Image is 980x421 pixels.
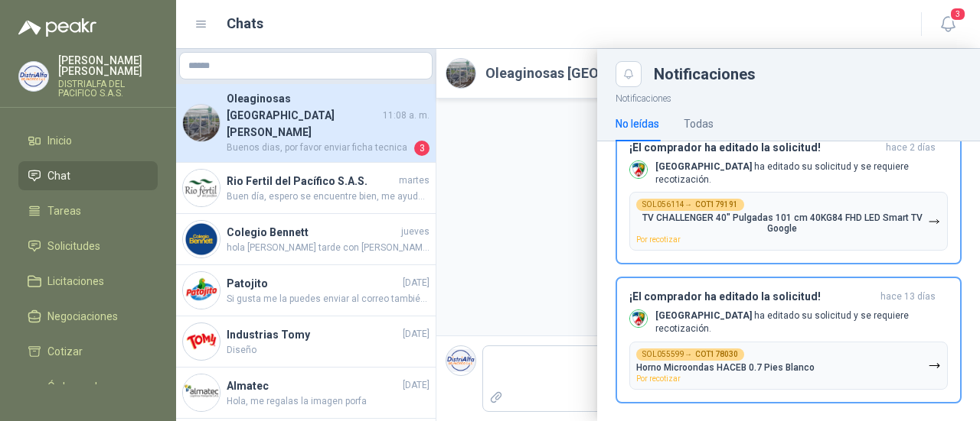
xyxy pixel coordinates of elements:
p: Notificaciones [597,87,980,106]
span: 3 [949,7,966,21]
span: Licitaciones [47,273,104,290]
h3: ¡El comprador ha editado la solicitud! [629,290,874,303]
b: [GEOGRAPHIC_DATA] [655,310,752,321]
img: Company Logo [630,161,647,178]
p: DISTRIALFA DEL PACIFICO S.A.S. [58,79,158,98]
img: Company Logo [19,62,48,91]
span: Órdenes de Compra [47,378,143,412]
img: Logo peakr [18,18,96,37]
h1: Chats [227,13,263,34]
p: TV CHALLENGER 40" Pulgadas 101 cm 40KG84 FHD LED Smart TV Google [636,212,928,234]
span: hace 13 días [880,290,936,303]
div: SOL055599 → [636,348,744,361]
button: ¡El comprador ha editado la solicitud!hace 13 días Company Logo[GEOGRAPHIC_DATA] ha editado su so... [616,277,962,403]
span: Inicio [47,132,72,149]
a: Inicio [18,126,158,155]
button: SOL055599→COT178030Horno Microondas HACEB 0.7 Pies BlancoPor recotizar [629,342,948,390]
p: Horno Microondas HACEB 0.7 Pies Blanco [636,362,815,373]
span: Por recotizar [636,235,681,244]
a: Órdenes de Compra [18,372,158,418]
span: Negociaciones [47,308,118,325]
p: ha editado su solicitud y se requiere recotización. [655,160,948,186]
p: [PERSON_NAME] [PERSON_NAME] [58,55,158,76]
a: Tareas [18,196,158,225]
button: ¡El comprador ha editado la solicitud!hace 2 días Company Logo[GEOGRAPHIC_DATA] ha editado su sol... [616,128,962,265]
b: COT179191 [695,201,738,209]
a: Licitaciones [18,267,158,296]
button: SOL056114→COT179191TV CHALLENGER 40" Pulgadas 101 cm 40KG84 FHD LED Smart TV GooglePor recotizar [629,192,948,251]
h3: ¡El comprador ha editado la solicitud! [629,141,880,154]
a: Chat [18,161,158,190]
a: Cotizar [18,337,158,366]
span: hace 2 días [886,141,936,154]
span: Solicitudes [47,238,100,254]
a: Solicitudes [18,232,158,261]
span: Chat [47,167,70,184]
span: Cotizar [47,343,83,360]
button: 3 [934,11,962,38]
b: [GEOGRAPHIC_DATA] [655,161,752,172]
b: COT178030 [695,351,738,358]
img: Company Logo [630,310,647,327]
div: No leídas [616,115,659,132]
div: Notificaciones [654,66,962,82]
button: Close [616,61,642,87]
div: Todas [684,115,714,132]
p: ha editado su solicitud y se requiere recotización. [655,309,948,335]
span: Por recotizar [636,374,681,383]
a: Negociaciones [18,302,158,331]
span: Tareas [47,202,81,219]
div: SOL056114 → [636,199,744,211]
